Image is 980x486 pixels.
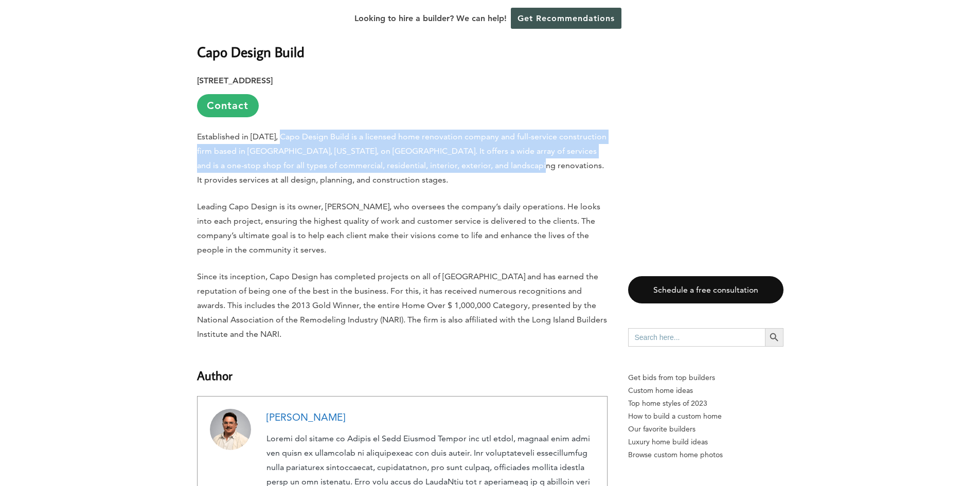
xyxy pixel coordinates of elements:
[197,200,608,257] p: Leading Capo Design is its owner, [PERSON_NAME], who oversees the company’s daily operations. He ...
[628,423,783,436] a: Our favorite builders
[628,436,783,448] a: Luxury home build ideas
[628,276,783,303] a: Schedule a free consultation
[929,435,968,474] iframe: Drift Widget Chat Controller
[628,328,765,347] input: Search here...
[197,354,608,385] h3: Author
[628,384,783,397] a: Custom home ideas
[197,43,305,61] strong: Capo Design Build
[628,448,783,461] a: Browse custom home photos
[197,269,608,341] p: Since its inception, Capo Design has completed projects on all of [GEOGRAPHIC_DATA] and has earne...
[628,410,783,423] a: How to build a custom home
[769,332,780,343] svg: Search
[266,411,345,423] a: [PERSON_NAME]
[197,94,259,117] a: Contact
[197,76,273,85] strong: [STREET_ADDRESS]
[628,397,783,410] a: Top home styles of 2023
[511,8,621,29] a: Get Recommendations
[628,371,783,384] p: Get bids from top builders
[197,130,608,187] p: Established in [DATE], Capo Design Build is a licensed home renovation company and full-service c...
